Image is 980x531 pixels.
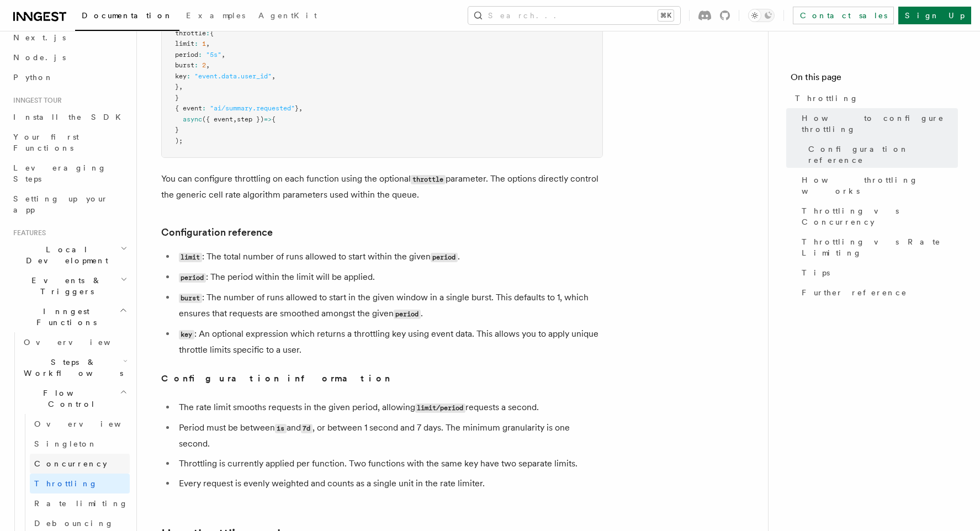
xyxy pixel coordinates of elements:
[24,338,137,347] span: Overview
[802,205,958,227] span: Throttling vs Concurrency
[34,420,148,428] span: Overview
[299,104,303,112] span: ,
[802,174,958,197] span: How throttling works
[19,383,130,414] button: Flow Control
[176,420,603,452] li: Period must be between and , or between 1 second and 7 days. The minimum granularity is one second.
[202,115,233,123] span: ({ event
[13,163,107,183] span: Leveraging Steps
[797,263,958,283] a: Tips
[175,29,206,37] span: throttle
[183,115,202,123] span: async
[9,244,120,266] span: Local Development
[186,11,245,20] span: Examples
[415,403,465,413] code: limit/period
[237,115,264,123] span: step })
[206,61,210,69] span: ,
[175,72,187,80] span: key
[9,47,130,67] a: Node.js
[179,330,194,339] code: key
[194,61,198,69] span: :
[802,236,958,258] span: Throttling vs Rate Limiting
[179,3,252,30] a: Examples
[30,474,130,493] a: Throttling
[34,479,98,488] span: Throttling
[791,88,958,108] a: Throttling
[30,493,130,513] a: Rate limiting
[9,28,130,47] a: Next.js
[272,72,276,80] span: ,
[161,171,603,203] p: You can configure throttling on each function using the optional parameter. The options directly ...
[9,270,130,301] button: Events & Triggers
[175,40,194,47] span: limit
[179,294,202,303] code: burst
[797,232,958,263] a: Throttling vs Rate Limiting
[206,51,221,59] span: "5s"
[34,499,128,508] span: Rate limiting
[176,456,603,471] li: Throttling is currently applied per function. Two functions with the same key have two separate l...
[179,273,206,283] code: period
[176,290,603,322] li: : The number of runs allowed to start in the given window in a single burst. This defaults to 1, ...
[797,108,958,139] a: How to configure throttling
[210,29,214,37] span: {
[175,83,179,91] span: }
[13,194,108,214] span: Setting up your app
[252,3,324,30] a: AgentKit
[275,424,287,433] code: 1s
[9,158,130,189] a: Leveraging Steps
[9,301,130,332] button: Inngest Functions
[13,73,54,82] span: Python
[301,424,312,433] code: 7d
[175,126,179,134] span: }
[9,275,120,297] span: Events & Triggers
[802,287,907,298] span: Further reference
[194,72,272,80] span: "event.data.user_id"
[272,115,276,123] span: {
[258,11,317,20] span: AgentKit
[295,104,299,112] span: }
[9,107,130,127] a: Install the SDK
[797,201,958,232] a: Throttling vs Concurrency
[9,306,119,328] span: Inngest Functions
[468,7,680,24] button: Search...⌘K
[30,454,130,474] a: Concurrency
[264,115,272,123] span: =>
[9,96,62,105] span: Inngest tour
[206,29,210,37] span: :
[82,11,173,20] span: Documentation
[30,414,130,434] a: Overview
[34,519,114,528] span: Debouncing
[175,51,198,59] span: period
[394,310,421,319] code: period
[161,373,391,384] strong: Configuration information
[13,33,66,42] span: Next.js
[175,104,202,112] span: { event
[793,7,894,24] a: Contact sales
[802,113,958,135] span: How to configure throttling
[19,387,120,410] span: Flow Control
[34,459,107,468] span: Concurrency
[19,352,130,383] button: Steps & Workflows
[13,53,66,62] span: Node.js
[797,283,958,302] a: Further reference
[802,267,830,278] span: Tips
[411,175,446,184] code: throttle
[187,72,190,80] span: :
[176,476,603,491] li: Every request is evenly weighted and counts as a single unit in the rate limiter.
[19,332,130,352] a: Overview
[176,249,603,265] li: : The total number of runs allowed to start within the given .
[795,93,859,104] span: Throttling
[30,434,130,454] a: Singleton
[13,132,79,152] span: Your first Functions
[194,40,198,47] span: :
[431,253,458,262] code: period
[198,51,202,59] span: :
[804,139,958,170] a: Configuration reference
[176,326,603,358] li: : An optional expression which returns a throttling key using event data. This allows you to appl...
[175,137,183,145] span: );
[9,127,130,158] a: Your first Functions
[202,61,206,69] span: 2
[898,7,971,24] a: Sign Up
[221,51,225,59] span: ,
[9,189,130,220] a: Setting up your app
[176,269,603,285] li: : The period within the limit will be applied.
